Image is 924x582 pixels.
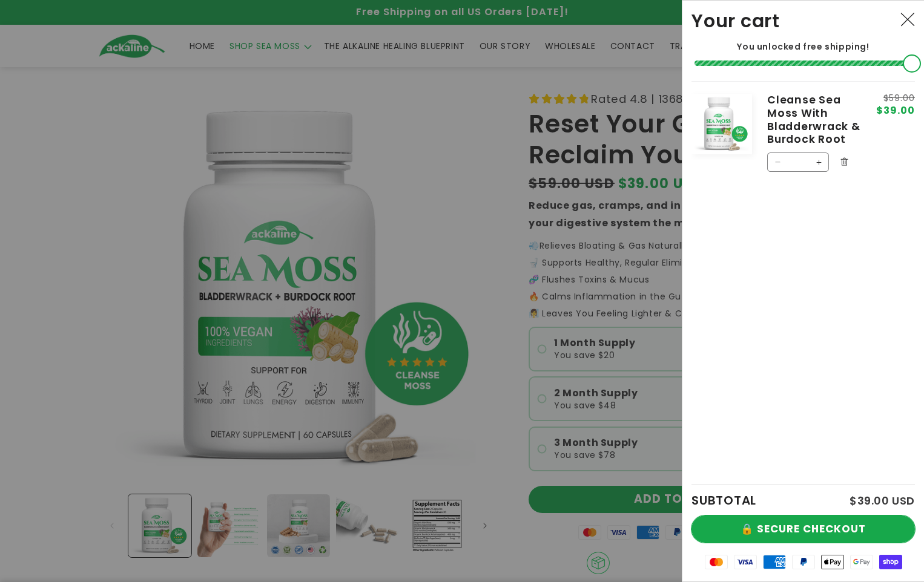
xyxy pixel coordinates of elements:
p: You unlocked free shipping! [691,41,915,52]
span: $39.00 [876,106,915,116]
p: $39.00 USD [850,495,915,506]
s: $59.00 [876,94,915,102]
button: 🔒 SECURE CHECKOUT [691,515,915,543]
h2: Your cart [691,10,780,32]
a: Cleanse Sea Moss With Bladderwrack & Burdock Root [767,94,860,146]
input: Quantity for Cleanse Sea Moss With Bladderwrack &amp; Burdock Root [787,152,809,172]
button: Remove Cleanse Sea Moss With Bladderwrack & Burdock Root [835,153,853,171]
h2: SUBTOTAL [691,494,756,506]
button: Close [894,7,921,33]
